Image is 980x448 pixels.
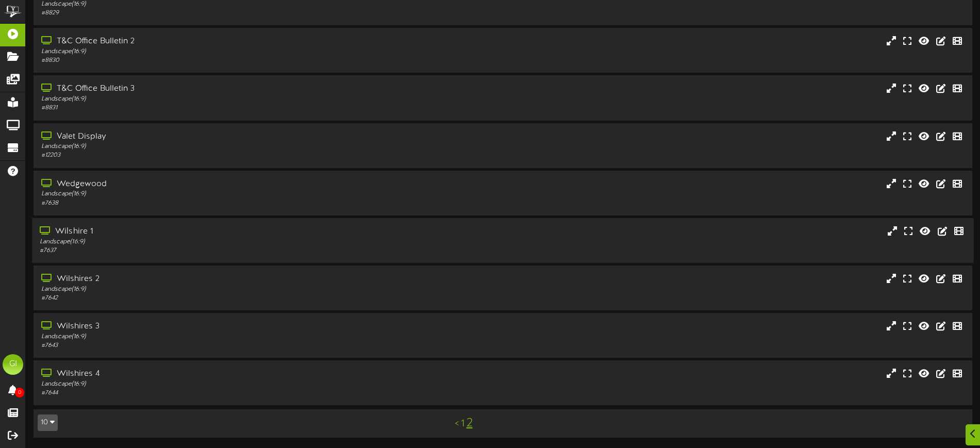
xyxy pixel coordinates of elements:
a: 2 [467,417,473,430]
div: # 8829 [41,9,417,18]
div: Landscape ( 16:9 ) [41,333,417,341]
div: Wilshires 3 [41,321,417,333]
div: Landscape ( 16:9 ) [41,285,417,294]
div: Landscape ( 16:9 ) [40,238,417,246]
div: Valet Display [41,131,417,143]
div: # 7642 [41,294,417,303]
div: Wedgewood [41,178,417,190]
a: < [455,418,459,429]
div: Landscape ( 16:9 ) [41,95,417,104]
div: Wilshires 2 [41,273,417,285]
div: # 8830 [41,56,417,65]
div: # 7643 [41,341,417,350]
div: T&C Office Bulletin 3 [41,83,417,95]
div: # 8831 [41,104,417,112]
div: T&C Office Bulletin 2 [41,36,417,47]
div: # 12203 [41,151,417,160]
div: Wilshires 4 [41,368,417,380]
button: 10 [38,414,58,431]
a: 1 [461,418,464,429]
div: Wilshire 1 [40,226,417,238]
div: Landscape ( 16:9 ) [41,47,417,56]
span: 0 [15,388,24,397]
div: Landscape ( 16:9 ) [41,142,417,151]
div: Landscape ( 16:9 ) [41,380,417,389]
div: GI [3,354,23,375]
div: # 7644 [41,389,417,397]
div: Landscape ( 16:9 ) [41,190,417,198]
div: # 7638 [41,199,417,208]
div: # 7637 [40,246,417,255]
